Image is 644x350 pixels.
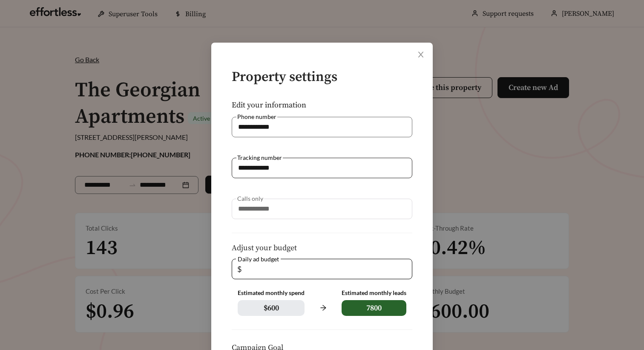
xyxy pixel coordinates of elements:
div: Estimated monthly leads [342,289,406,297]
button: Close [409,43,433,67]
h5: Edit your information [232,101,412,110]
span: $ [237,259,241,279]
span: 7800 [342,300,406,316]
span: arrow-right [315,300,331,316]
span: close [417,51,425,58]
span: $ 600 [238,300,305,316]
h5: Adjust your budget [232,244,412,252]
div: Estimated monthly spend [238,289,305,297]
h4: Property settings [232,70,412,85]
